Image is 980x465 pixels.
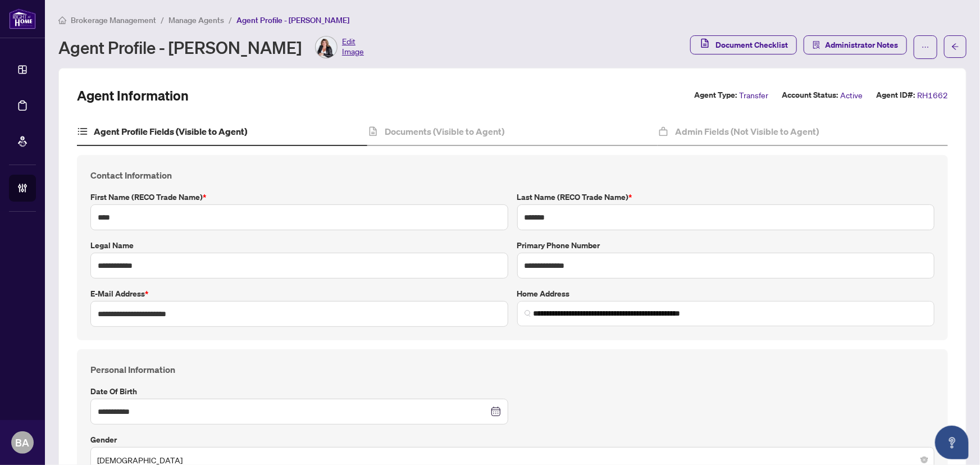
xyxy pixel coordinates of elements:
span: Transfer [739,89,768,102]
label: Date of Birth [90,385,508,398]
span: Brokerage Management [71,15,156,25]
button: Administrator Notes [804,35,907,54]
h4: Admin Fields (Not Visible to Agent) [675,125,819,138]
button: Document Checklist [690,35,797,54]
span: Edit Image [342,36,364,58]
label: First Name (RECO Trade Name) [90,191,508,203]
span: Manage Agents [168,15,224,25]
span: home [58,16,66,24]
button: Open asap [935,426,969,459]
span: Document Checklist [715,36,788,54]
img: Profile Icon [316,37,337,58]
span: RH1662 [917,89,948,102]
h4: Contact Information [90,168,935,182]
span: close-circle [921,457,928,463]
li: / [229,13,232,26]
h4: Documents (Visible to Agent) [385,125,504,138]
img: logo [9,8,36,29]
span: arrow-left [951,43,959,51]
span: solution [813,41,821,49]
label: Account Status: [782,89,838,102]
label: Agent ID#: [876,89,915,102]
h2: Agent Information [77,86,189,104]
span: Active [840,89,863,102]
label: Primary Phone Number [517,239,935,252]
label: Agent Type: [694,89,737,102]
span: Agent Profile - [PERSON_NAME] [236,15,349,25]
span: Administrator Notes [825,36,898,54]
img: search_icon [525,310,531,317]
h4: Personal Information [90,363,935,376]
label: E-mail Address [90,288,508,300]
span: BA [16,435,30,450]
label: Last Name (RECO Trade Name) [517,191,935,203]
label: Gender [90,434,935,446]
h4: Agent Profile Fields (Visible to Agent) [94,125,247,138]
label: Legal Name [90,239,508,252]
div: Agent Profile - [PERSON_NAME] [58,36,364,58]
label: Home Address [517,288,935,300]
span: ellipsis [922,43,929,51]
li: / [161,13,164,26]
